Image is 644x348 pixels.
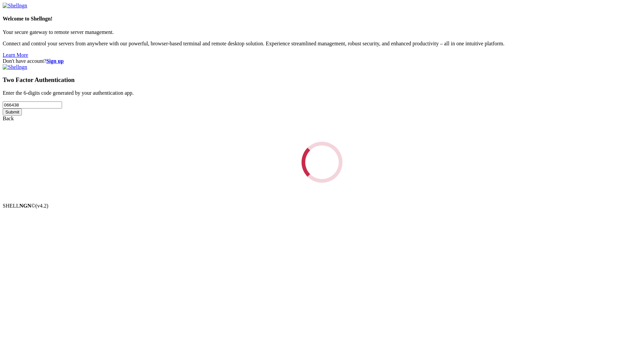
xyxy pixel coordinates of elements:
span: 4.2.0 [36,203,49,209]
p: Enter the 6-digits code generated by your authentication app. [3,90,641,96]
a: Back [3,116,14,121]
p: Your secure gateway to remote server management. [3,29,641,35]
img: Shellngn [3,64,27,70]
h3: Two Factor Authentication [3,76,641,84]
input: Two factor code [3,101,62,108]
div: Loading... [293,134,351,191]
a: Learn More [3,52,28,58]
h4: Welcome to Shellngn! [3,16,641,22]
span: SHELL © [3,203,48,209]
p: Connect and control your servers from anywhere with our powerful, browser-based terminal and remo... [3,41,641,47]
b: NGN [19,203,32,209]
div: Don't have account? [3,58,641,64]
a: Sign up [46,58,64,64]
img: Shellngn [3,3,27,9]
input: Submit [3,108,22,116]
